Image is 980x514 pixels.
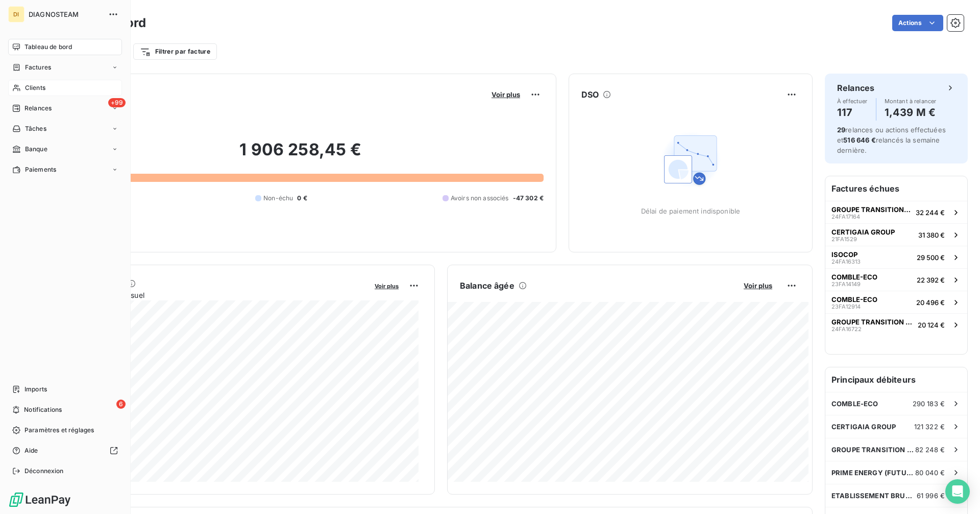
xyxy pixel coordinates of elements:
span: 516 646 € [843,136,875,144]
span: COMBLE-ECO [831,295,877,303]
button: GROUPE TRANSITION ENERGIE24FA1716432 244 € [825,201,967,223]
span: À effectuer [837,98,868,104]
span: -47 302 € [513,194,544,203]
span: Voir plus [744,282,772,290]
span: Voir plus [492,90,520,99]
button: Voir plus [488,90,523,99]
span: ETABLISSEMENT BRUNET [831,492,917,500]
span: 24FA16313 [831,259,861,265]
span: Imports [24,385,47,394]
h6: Factures échues [825,176,967,201]
span: Notifications [24,405,62,414]
button: Filtrer par facture [133,43,217,60]
span: Chiffre d'affaires mensuel [58,290,367,300]
span: Voir plus [375,283,399,290]
button: Voir plus [372,281,402,290]
span: COMBLE-ECO [831,273,877,281]
span: Aide [24,446,38,455]
span: DIAGNOSTEAM [29,10,102,18]
span: 31 380 € [918,231,945,239]
span: Relances [24,104,52,113]
span: 24FA17164 [831,214,860,220]
h4: 1,439 M € [885,104,937,121]
h6: DSO [581,88,599,101]
button: Voir plus [741,281,775,290]
span: CERTIGAIA GROUP [831,423,896,431]
span: Tableau de bord [24,42,72,52]
span: 22 392 € [917,276,945,284]
span: 121 322 € [914,423,945,431]
span: CERTIGAIA GROUP [831,228,895,236]
span: GROUPE TRANSITION ENERGIE [831,205,912,214]
span: 21FA1529 [831,236,857,242]
span: 290 183 € [913,400,945,408]
span: 24FA16722 [831,326,862,332]
span: COMBLE-ECO [831,400,878,408]
button: COMBLE-ECO23FA1291420 496 € [825,291,967,313]
button: ISOCOP24FA1631329 500 € [825,246,967,268]
span: Montant à relancer [885,98,937,104]
span: Avoirs non associés [451,194,509,203]
span: 6 [116,400,126,409]
span: Paiements [25,165,56,174]
button: Actions [892,15,943,31]
span: Tâches [25,124,46,133]
span: 23FA14149 [831,281,861,287]
h4: 117 [837,104,868,121]
h6: Relances [837,82,874,94]
span: Paramètres et réglages [24,426,94,435]
h6: Principaux débiteurs [825,367,967,392]
span: ISOCOP [831,250,857,259]
span: GROUPE TRANSITION ENERGIE [831,318,914,326]
span: 23FA12914 [831,303,861,310]
span: relances ou actions effectuées et relancés la semaine dernière. [837,126,946,154]
span: 80 040 € [915,469,945,477]
h6: Balance âgée [460,279,514,292]
div: Open Intercom Messenger [945,479,970,504]
span: 29 [837,126,845,134]
span: Factures [25,63,51,72]
a: Aide [8,442,122,459]
span: 29 500 € [917,253,945,262]
span: Banque [25,145,47,154]
button: COMBLE-ECO23FA1414922 392 € [825,268,967,291]
span: 20 124 € [918,321,945,329]
span: 0 € [297,194,307,203]
h2: 1 906 258,45 € [58,139,544,170]
span: 82 248 € [915,446,945,454]
span: 61 996 € [917,492,945,500]
span: Déconnexion [24,466,64,476]
img: Logo LeanPay [8,492,71,508]
button: CERTIGAIA GROUP21FA152931 380 € [825,223,967,246]
span: PRIME ENERGY (FUTUR ENERGY) [831,469,915,477]
span: Clients [25,83,45,92]
span: +99 [108,98,126,107]
span: Délai de paiement indisponible [641,207,741,215]
span: Non-échu [263,194,293,203]
div: DI [8,6,24,22]
img: Empty state [658,127,723,193]
button: GROUPE TRANSITION ENERGIE24FA1672220 124 € [825,313,967,336]
span: GROUPE TRANSITION ENERGIE [831,446,915,454]
span: 32 244 € [916,208,945,217]
span: 20 496 € [916,298,945,307]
